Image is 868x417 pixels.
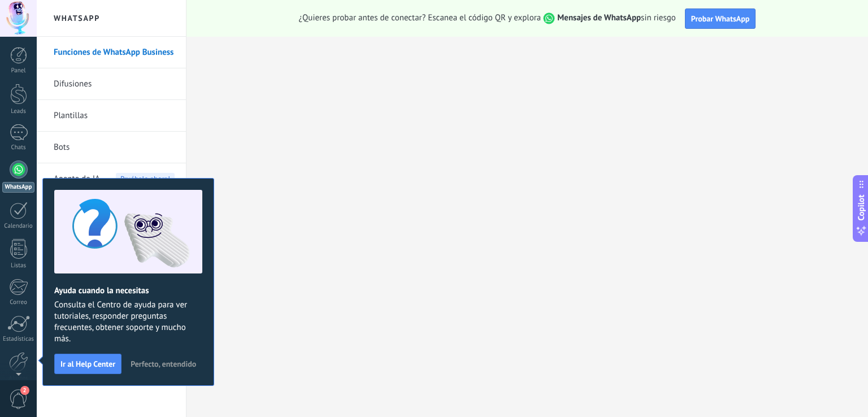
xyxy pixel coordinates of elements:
[116,173,175,185] span: Pruébalo ahora!
[299,12,676,24] span: ¿Quieres probar antes de conectar? Escanea el código QR y explora sin riesgo
[2,336,35,343] div: Estadísticas
[856,195,867,221] span: Copilot
[557,12,641,23] strong: Mensajes de WhatsApp
[37,68,186,100] li: Difusiones
[691,14,750,24] span: Probar WhatsApp
[2,223,35,230] div: Calendario
[54,285,202,296] h2: Ayuda cuando la necesitas
[54,100,175,132] a: Plantillas
[60,360,115,368] span: Ir al Help Center
[37,37,186,68] li: Funciones de WhatsApp Business
[685,8,756,29] button: Probar WhatsApp
[54,354,121,374] button: Ir al Help Center
[2,67,35,75] div: Panel
[125,355,201,372] button: Perfecto, entendido
[2,299,35,306] div: Correo
[2,108,35,115] div: Leads
[54,37,175,68] a: Funciones de WhatsApp Business
[54,132,175,163] a: Bots
[37,100,186,132] li: Plantillas
[2,144,35,151] div: Chats
[131,360,196,368] span: Perfecto, entendido
[54,299,202,345] span: Consulta el Centro de ayuda para ver tutoriales, responder preguntas frecuentes, obtener soporte ...
[20,386,29,395] span: 2
[54,68,175,100] a: Difusiones
[54,163,100,195] span: Agente de IA
[37,163,186,194] li: Agente de IA
[2,182,34,193] div: WhatsApp
[54,163,175,195] a: Agente de IAPruébalo ahora!
[2,262,35,270] div: Listas
[37,132,186,163] li: Bots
